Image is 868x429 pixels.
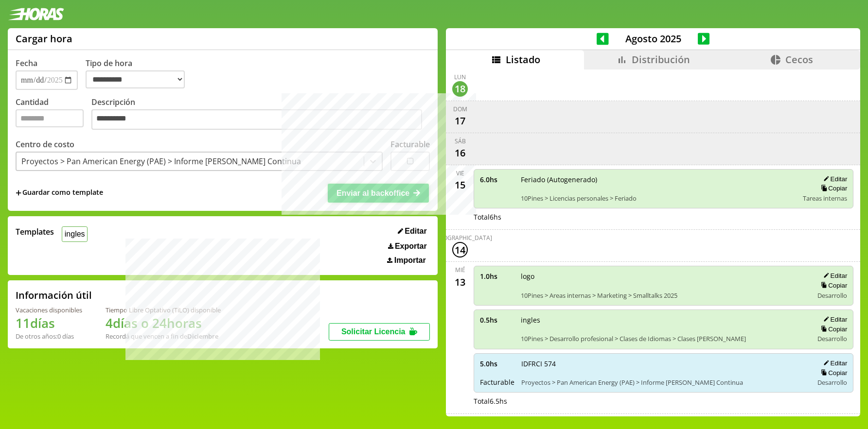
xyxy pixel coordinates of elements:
span: 10Pines > Licencias personales > Feriado [521,194,796,203]
span: Templates [16,226,54,237]
span: Solicitar Licencia [341,327,406,336]
label: Centro de costo [16,139,74,150]
button: ingles [62,226,88,241]
span: ingles [521,315,806,325]
span: IDFRCI 574 [521,359,806,368]
button: Copiar [818,369,847,377]
span: 1.0 hs [480,272,514,281]
button: Editar [395,226,430,236]
span: Exportar [395,242,427,251]
label: Tipo de hora [86,58,193,90]
button: Editar [820,272,847,280]
h1: Cargar hora [16,32,72,45]
h2: Información útil [16,289,92,302]
button: Copiar [818,325,847,333]
h1: 4 días o 24 horas [106,314,221,332]
div: [DEMOGRAPHIC_DATA] [428,234,492,242]
label: Cantidad [16,97,91,132]
span: +Guardar como template [16,188,103,198]
div: Total 6 hs [474,212,853,222]
span: Proyectos > Pan American Energy (PAE) > Informe [PERSON_NAME] Continua [521,378,806,387]
span: Desarrollo [817,291,847,300]
div: Proyectos > Pan American Energy (PAE) > Informe [PERSON_NAME] Continua [21,156,301,167]
div: De otros años: 0 días [16,332,82,341]
button: Editar [820,359,847,367]
button: Solicitar Licencia [329,323,430,341]
div: Tiempo Libre Optativo (TiLO) disponible [106,306,221,314]
label: Fecha [16,58,37,69]
span: Tareas internas [803,194,847,203]
div: 13 [452,274,468,290]
div: Total 6.5 hs [474,396,853,406]
div: scrollable content [446,69,860,415]
span: Facturable [480,378,514,387]
span: 0.5 hs [480,315,514,325]
div: vie [456,169,464,177]
div: mié [455,266,465,274]
div: sáb [455,137,466,145]
span: Agosto 2025 [609,32,698,45]
input: Cantidad [16,109,84,127]
span: Editar [405,227,426,236]
button: Editar [820,175,847,183]
div: Vacaciones disponibles [16,306,82,314]
b: Diciembre [187,332,218,341]
span: Listado [506,53,540,66]
div: 16 [452,145,468,161]
span: Feriado (Autogenerado) [521,175,796,184]
span: Distribución [632,53,690,66]
span: 6.0 hs [480,175,514,184]
textarea: Descripción [91,109,422,130]
div: 14 [452,242,468,257]
div: lun [454,73,466,81]
div: dom [453,105,467,113]
button: Enviar al backoffice [328,184,429,202]
span: 10Pines > Areas internas > Marketing > Smalltalks 2025 [521,291,806,300]
h1: 11 días [16,314,82,332]
span: Enviar al backoffice [337,189,409,197]
img: logotipo [8,8,64,20]
div: 17 [452,113,468,129]
span: logo [521,272,806,281]
span: + [16,188,21,198]
div: 15 [452,177,468,193]
label: Facturable [390,139,430,150]
span: Desarrollo [817,378,847,387]
button: Exportar [385,241,430,251]
div: Recordá que vencen a fin de [106,332,221,341]
select: Tipo de hora [86,70,185,88]
span: Desarrollo [817,334,847,343]
span: 5.0 hs [480,359,514,368]
button: Editar [820,315,847,324]
button: Copiar [818,184,847,192]
div: 18 [452,81,468,97]
span: Cecos [785,53,813,66]
button: Copiar [818,281,847,290]
span: Importar [394,256,426,265]
label: Descripción [91,97,430,132]
span: 10Pines > Desarrollo profesional > Clases de Idiomas > Clases [PERSON_NAME] [521,334,806,343]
